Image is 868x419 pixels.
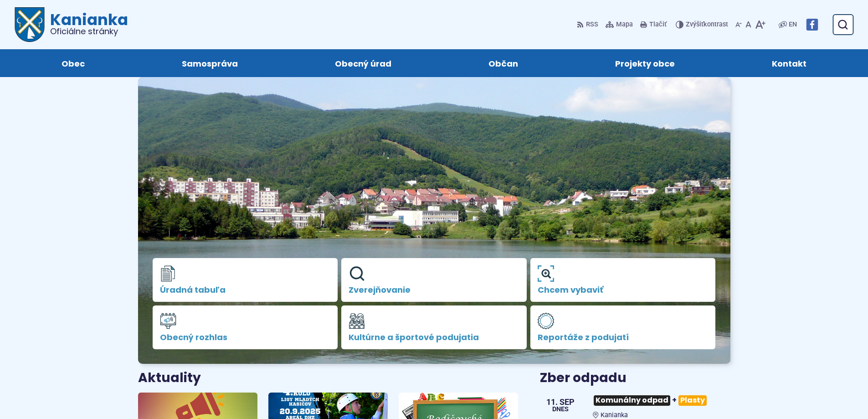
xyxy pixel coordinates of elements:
span: Plasty [678,395,707,406]
a: Samospráva [142,49,277,77]
a: Obecný úrad [295,49,431,77]
h3: + [593,392,730,409]
a: Zverejňovanie [341,258,527,302]
span: Samospráva [182,49,238,77]
a: RSS [577,15,600,34]
button: Zväčšiť veľkosť písma [753,15,767,34]
span: Kanianka [601,411,628,419]
span: Kultúrne a športové podujatia [349,333,519,342]
a: Komunálny odpad+Plasty Kanianka 11. sep Dnes [540,392,730,419]
a: EN [787,19,799,30]
span: Komunálny odpad [594,395,670,406]
a: Logo Kanianka, prejsť na domovskú stránku. [15,7,128,42]
span: Obecný rozhlas [160,333,331,342]
span: Dnes [546,406,575,413]
button: Nastaviť pôvodnú veľkosť písma [744,15,753,34]
span: EN [789,19,797,30]
a: Obecný rozhlas [153,305,338,349]
span: Chcem vybaviť [538,285,709,295]
img: Prejsť na Facebook stránku [806,19,818,31]
button: Tlačiť [638,15,668,34]
img: Prejsť na domovskú stránku [15,7,45,42]
button: Zmenšiť veľkosť písma [734,15,744,34]
span: Občan [488,49,518,77]
a: Obec [22,49,124,77]
span: 11. sep [546,398,575,406]
span: Obec [62,49,85,77]
span: Projekty obce [615,49,675,77]
span: Reportáže z podujatí [538,333,709,342]
span: Kontakt [772,49,806,77]
a: Úradná tabuľa [153,258,338,302]
a: Reportáže z podujatí [530,305,716,349]
span: Obecný úrad [335,49,391,77]
span: Oficiálne stránky [50,27,128,36]
span: Zverejňovanie [349,285,519,295]
button: Zvýšiťkontrast [676,15,730,34]
h1: Kanianka [45,12,128,36]
h3: Zber odpadu [540,371,730,385]
a: Mapa [604,15,635,34]
a: Projekty obce [576,49,714,77]
h3: Aktuality [138,371,201,385]
span: Zvýšiť [686,21,704,28]
a: Kontakt [733,49,846,77]
span: RSS [586,19,598,30]
a: Občan [449,49,558,77]
span: kontrast [686,21,728,29]
span: Mapa [616,19,633,30]
a: Chcem vybaviť [530,258,716,302]
a: Kultúrne a športové podujatia [341,305,527,349]
span: Tlačiť [649,21,667,29]
span: Úradná tabuľa [160,285,331,295]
